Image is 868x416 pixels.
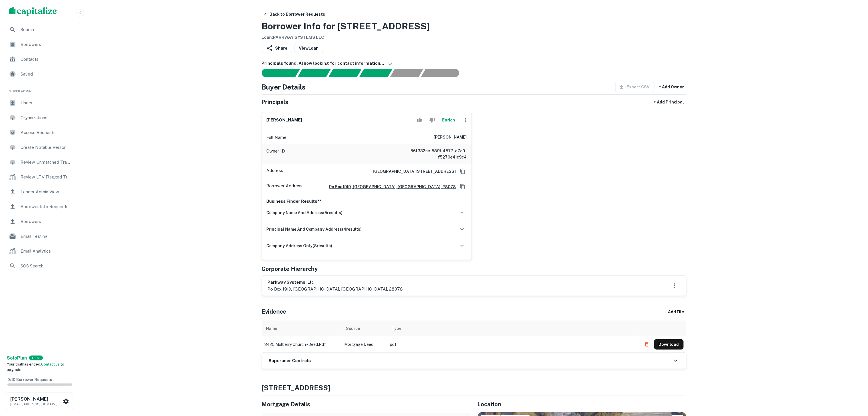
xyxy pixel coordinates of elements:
[359,69,392,77] div: Principals found, AI now looking for contact information...
[654,307,694,317] div: + Add File
[21,56,72,63] span: Contacts
[7,355,27,361] strong: Solo Plan
[262,320,686,352] div: scrollable content
[262,336,342,352] td: 3425 mulberry church - deed.pdf
[41,362,60,366] a: Contact us
[269,358,311,364] h6: Superuser Controls
[458,167,467,176] button: Copy Address
[415,114,425,126] button: Accept
[5,244,75,258] a: Email Analytics
[5,67,75,81] a: Saved
[21,41,72,48] span: Borrowers
[267,210,343,216] h6: company name and address ( 5 results)
[21,248,72,255] span: Email Analytics
[295,43,323,53] a: ViewLoan
[266,325,277,332] div: Name
[29,356,43,360] div: TRIAL
[262,43,292,53] button: Share
[5,52,75,66] a: Contacts
[21,203,72,210] span: Borrower Info Requests
[262,19,430,33] h3: Borrower Info for [STREET_ADDRESS]
[5,96,75,110] a: Users
[5,155,75,169] a: Review Unmatched Transactions
[267,148,285,160] p: Owner ID
[7,355,27,362] a: SoloPlan
[839,370,868,398] iframe: Chat Widget
[21,144,72,151] span: Create Notable Person
[5,170,75,184] a: Review LTV Flagged Transactions
[478,400,686,409] h5: Location
[21,174,72,180] span: Review LTV Flagged Transactions
[297,69,331,77] div: Your request is received and processing...
[325,184,456,190] a: po box 1919, [GEOGRAPHIC_DATA], [GEOGRAPHIC_DATA], 28078
[262,307,287,316] h5: Evidence
[5,38,75,51] div: Borrowers
[21,100,72,106] span: Users
[328,69,362,77] div: Documents found, AI parsing details...
[262,400,471,409] h5: Mortgage Details
[21,114,72,121] span: Organizations
[342,336,387,352] td: Mortgage Deed
[267,167,283,176] p: Address
[342,320,387,336] th: Source
[6,393,74,410] button: [PERSON_NAME][EMAIL_ADDRESS][DOMAIN_NAME]
[5,141,75,154] a: Create Notable Person
[387,320,639,336] th: Type
[5,259,75,273] a: SOS Search
[392,325,402,332] div: Type
[268,286,403,293] p: po box 1919, [GEOGRAPHIC_DATA], [GEOGRAPHIC_DATA], 28078
[5,230,75,243] a: Email Testing
[21,233,72,240] span: Email Testing
[390,69,423,77] div: Principals found, still searching for contact information. This may take time...
[267,226,362,232] h6: principal name and company address ( 4 results)
[7,378,52,382] span: 0 / 10 Borrower Requests
[267,117,302,123] h6: [PERSON_NAME]
[255,69,298,77] div: Sending borrower request to AI...
[5,200,75,214] a: Borrower Info Requests
[654,339,684,350] button: Download
[434,134,467,141] h6: [PERSON_NAME]
[5,215,75,228] div: Borrowers
[262,60,686,67] h6: Principals found, AI now looking for contact information...
[21,188,72,195] span: Lender Admin View
[642,340,652,349] button: Delete file
[9,7,57,16] img: capitalize-logo.png
[21,71,72,78] span: Saved
[262,265,318,273] h5: Corporate Hierarchy
[5,111,75,125] a: Organizations
[5,126,75,139] a: Access Requests
[21,129,72,136] span: Access Requests
[267,243,333,249] h6: company address only ( 8 results)
[267,198,467,205] p: Business Finder Results**
[458,182,467,191] button: Copy Address
[346,325,360,332] div: Source
[21,26,72,33] span: Search
[368,168,456,174] a: [GEOGRAPHIC_DATA][STREET_ADDRESS]
[261,9,328,19] button: Back to Borrower Requests
[440,114,458,126] button: Enrich
[262,383,686,393] h4: [STREET_ADDRESS]
[10,397,62,401] h6: [PERSON_NAME]
[21,218,72,225] span: Borrowers
[427,114,437,126] button: Reject
[21,159,72,166] span: Review Unmatched Transactions
[657,82,686,92] button: + Add Owner
[5,23,75,36] a: Search
[387,336,639,352] td: pdf
[5,185,75,199] a: Lender Admin View
[10,401,62,407] p: [EMAIL_ADDRESS][DOMAIN_NAME]
[262,82,306,92] h4: Buyer Details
